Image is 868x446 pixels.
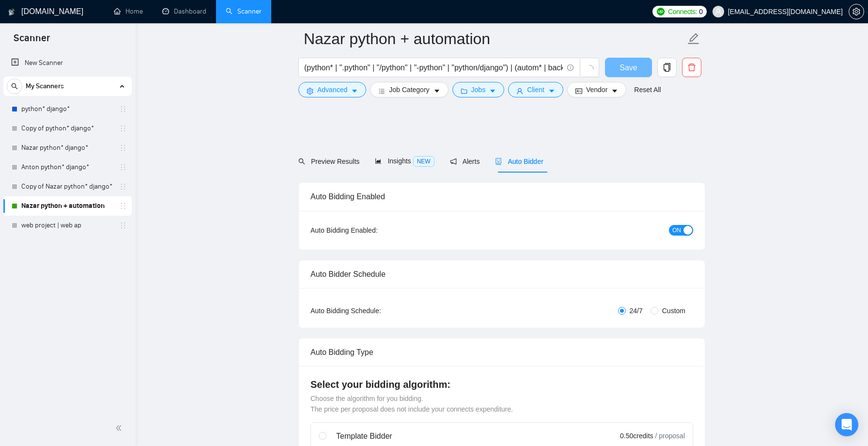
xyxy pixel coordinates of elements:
[304,27,685,51] input: Scanner name...
[585,65,594,74] span: loading
[434,87,440,95] span: caret-down
[310,395,513,413] span: Choose the algorithm for you bidding. The price per proposal does not include your connects expen...
[7,83,22,90] span: search
[682,58,701,77] button: delete
[351,87,358,95] span: caret-down
[611,87,618,95] span: caret-down
[304,62,563,74] input: Search Freelance Jobs...
[527,84,544,95] span: Client
[495,158,543,165] span: Auto Bidder
[657,8,665,16] img: upwork-logo.png
[620,62,637,74] span: Save
[162,7,206,16] a: dashboardDashboard
[21,158,113,177] a: Anton python* django*
[461,87,467,95] span: folder
[21,138,113,158] a: Nazar python* django*
[307,87,313,95] span: setting
[389,84,429,95] span: Job Category
[310,378,693,391] h4: Select your bidding algorithm:
[655,431,685,441] span: / proposal
[310,183,693,210] div: Auto Bidding Enabled
[687,32,700,45] span: edit
[620,430,653,441] span: 0.50 credits
[375,158,382,164] span: area-chart
[567,82,626,97] button: idcardVendorcaret-down
[336,430,561,442] div: Template Bidder
[658,305,689,316] span: Custom
[310,225,438,236] div: Auto Bidding Enabled:
[298,82,366,97] button: settingAdvancedcaret-down
[21,196,113,216] a: Nazar python + automation
[298,158,359,165] span: Preview Results
[450,158,480,165] span: Alerts
[658,63,676,72] span: copy
[8,4,15,20] img: logo
[21,177,113,196] a: Copy of Nazar python* django*
[575,87,582,95] span: idcard
[317,84,347,95] span: Advanced
[626,305,647,316] span: 24/7
[119,144,127,152] span: holder
[26,77,64,96] span: My Scanners
[699,6,703,17] span: 0
[119,105,127,113] span: holder
[567,64,573,71] span: info-circle
[375,157,434,165] span: Insights
[682,63,701,72] span: delete
[298,158,305,165] span: search
[11,53,124,73] a: New Scanner
[310,305,438,316] div: Auto Bidding Schedule:
[226,7,262,16] a: searchScanner
[310,260,693,288] div: Auto Bidder Schedule
[849,4,864,19] button: setting
[634,84,661,95] a: Reset All
[849,8,864,16] a: setting
[119,222,127,229] span: holder
[7,79,22,94] button: search
[6,31,58,51] span: Scanner
[835,413,858,436] div: Open Intercom Messenger
[3,53,132,73] li: New Scanner
[119,202,127,210] span: holder
[378,87,385,95] span: bars
[119,163,127,171] span: holder
[516,87,523,95] span: user
[114,7,143,16] a: homeHome
[21,216,113,235] a: web project | web ap
[115,423,125,433] span: double-left
[672,225,681,236] span: ON
[413,156,434,167] span: NEW
[471,84,486,95] span: Jobs
[452,82,505,97] button: folderJobscaret-down
[548,87,555,95] span: caret-down
[715,8,722,15] span: user
[119,183,127,191] span: holder
[657,58,677,77] button: copy
[495,158,502,165] span: robot
[119,125,127,132] span: holder
[605,58,652,77] button: Save
[586,84,607,95] span: Vendor
[489,87,496,95] span: caret-down
[370,82,448,97] button: barsJob Categorycaret-down
[450,158,457,165] span: notification
[310,338,693,366] div: Auto Bidding Type
[21,119,113,138] a: Copy of python* django*
[21,99,113,119] a: python* django*
[508,82,563,97] button: userClientcaret-down
[668,6,697,17] span: Connects:
[3,77,132,235] li: My Scanners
